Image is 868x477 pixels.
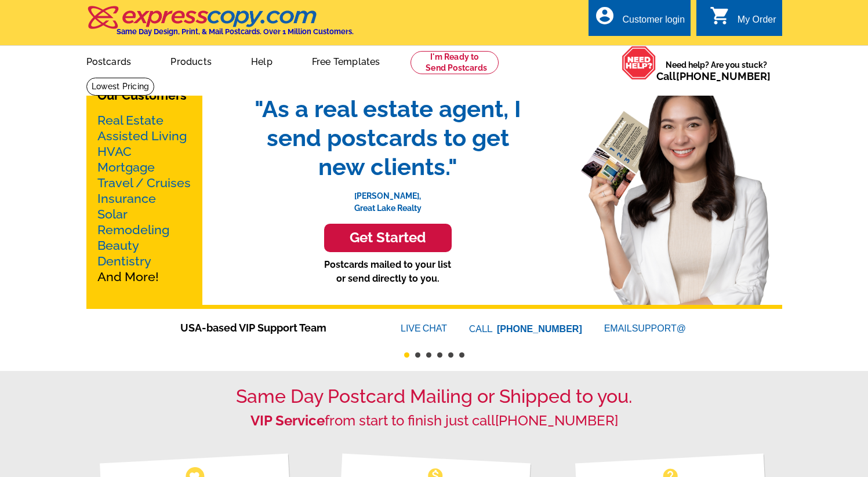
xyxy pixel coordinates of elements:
a: Beauty [97,238,139,253]
a: [PHONE_NUMBER] [676,70,771,82]
h4: Same Day Design, Print, & Mail Postcards. Over 1 Million Customers. [117,27,354,36]
a: EMAILSUPPORT@ [604,323,688,333]
a: Real Estate [97,113,164,128]
p: Postcards mailed to your list or send directly to you. [243,258,533,286]
a: LIVECHAT [401,323,447,333]
font: LIVE [401,322,423,336]
span: "As a real estate agent, I send postcards to get new clients." [243,94,533,181]
i: account_circle [594,5,615,26]
span: Call [656,70,771,82]
a: Products [152,47,230,74]
a: account_circle Customer login [594,13,685,27]
a: shopping_cart My Order [710,13,776,27]
h1: Same Day Postcard Mailing or Shipped to you. [86,385,782,407]
h3: Get Started [339,230,437,246]
a: Remodeling [97,223,169,237]
button: 3 of 6 [426,352,431,358]
font: CALL [469,322,494,336]
font: SUPPORT@ [632,322,688,336]
button: 6 of 6 [459,352,464,358]
span: Need help? Are you stuck? [656,59,776,82]
h2: from start to finish just call [86,413,782,429]
i: shopping_cart [710,5,731,26]
span: USA-based VIP Support Team [180,320,366,336]
p: And More! [97,112,191,285]
div: Customer login [622,14,685,31]
a: Postcards [68,47,150,74]
button: 5 of 6 [448,352,453,358]
img: help [622,46,656,80]
a: HVAC [97,144,132,159]
a: Assisted Living [97,129,187,143]
a: Dentistry [97,254,151,268]
button: 4 of 6 [437,352,442,358]
p: [PERSON_NAME], Great Lake Realty [243,181,533,214]
a: Travel / Cruises [97,176,191,190]
a: Insurance [97,191,156,206]
a: Mortgage [97,160,155,174]
a: Solar [97,207,128,221]
a: [PHONE_NUMBER] [497,324,582,334]
a: Same Day Design, Print, & Mail Postcards. Over 1 Million Customers. [86,14,354,36]
button: 2 of 6 [415,352,420,358]
a: Free Templates [293,47,399,74]
a: Help [233,47,291,74]
div: My Order [738,14,776,31]
a: Get Started [243,224,533,252]
strong: VIP Service [250,412,325,429]
a: [PHONE_NUMBER] [495,412,618,429]
button: 1 of 6 [404,352,409,358]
